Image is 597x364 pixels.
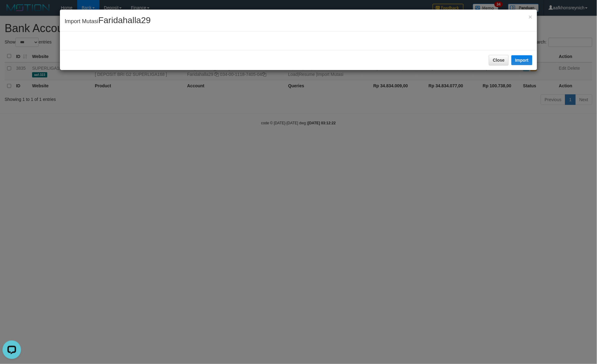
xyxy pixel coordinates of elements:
[489,55,509,65] button: Close
[511,55,532,65] button: Import
[528,14,532,20] button: Close
[528,13,532,20] span: ×
[2,2,21,21] button: Open LiveChat chat widget
[98,15,151,25] span: Faridahalla29
[65,18,151,24] span: Import Mutasi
